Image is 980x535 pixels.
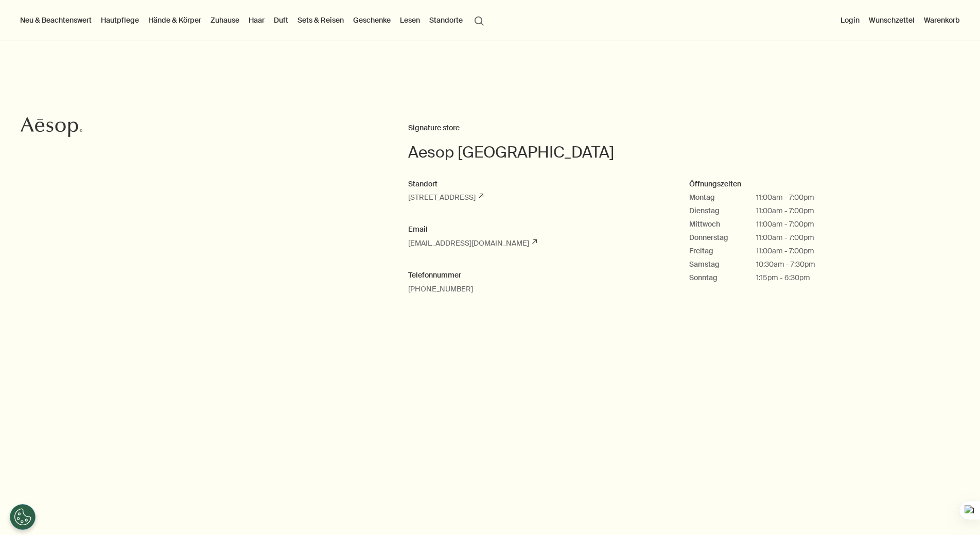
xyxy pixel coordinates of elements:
[99,13,141,27] a: Hautpflege
[272,13,290,27] a: Duft
[756,232,814,243] span: 11:00am - 7:00pm
[756,205,814,216] span: 11:00am - 7:00pm
[689,178,949,191] h2: Öffnungszeiten
[756,272,810,283] span: 1:15pm - 6:30pm
[408,122,970,134] h2: Signature store
[351,13,393,27] a: Geschenke
[756,192,814,203] span: 11:00am - 7:00pm
[408,284,473,294] a: [PHONE_NUMBER]
[689,246,756,256] span: Freitag
[838,13,862,27] button: Login
[689,272,756,283] span: Sonntag
[208,13,241,27] a: Zuhause
[689,232,756,243] span: Donnerstag
[10,504,36,530] button: Cài đặt cookie
[689,259,756,270] span: Samstag
[408,142,970,163] h1: Aesop [GEOGRAPHIC_DATA]
[689,205,756,216] span: Dienstag
[18,13,94,27] button: Neu & Beachtenswert
[922,13,962,27] button: Warenkorb
[295,13,346,27] a: Sets & Reisen
[408,238,537,248] a: [EMAIL_ADDRESS][DOMAIN_NAME]
[689,219,756,230] span: Mittwoch
[756,259,815,270] span: 10:30am - 7:30pm
[408,223,668,236] h2: Email
[408,269,668,282] h2: Telefonnummer
[146,13,203,27] a: Hände & Körper
[867,13,917,27] a: Wunschzettel
[756,246,814,256] span: 11:00am - 7:00pm
[470,10,488,30] button: Menüpunkt "Suche" öffnen
[408,193,483,202] a: [STREET_ADDRESS]
[247,13,267,27] a: Haar
[756,219,814,230] span: 11:00am - 7:00pm
[21,117,82,137] svg: Aesop
[398,13,422,27] a: Lesen
[689,192,756,203] span: Montag
[427,13,465,27] button: Standorte
[408,178,668,191] h2: Standort
[18,114,85,143] a: Aesop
